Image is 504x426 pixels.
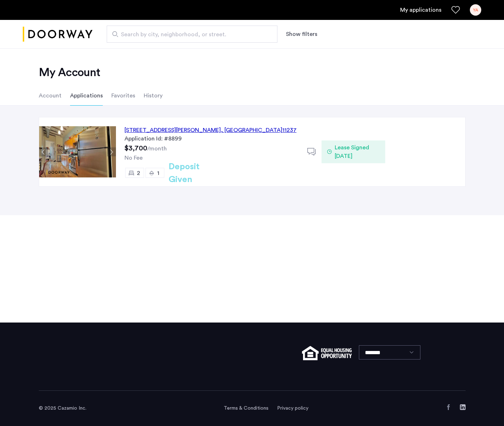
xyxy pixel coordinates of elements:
[23,21,92,48] img: logo
[39,148,48,156] button: Previous apartment
[124,145,147,152] span: $3,700
[111,86,135,106] li: Favorites
[224,405,269,412] a: Terms and conditions
[107,148,116,156] button: Next apartment
[446,404,451,410] a: Facebook
[121,30,258,39] span: Search by city, neighborhood, or street.
[451,6,460,14] a: Favorites
[39,406,86,411] span: © 2025 Cazamio Inc.
[107,26,277,43] input: Apartment Search
[359,345,420,360] select: Language select
[470,4,481,16] div: YA
[124,155,143,161] span: No Fee
[70,86,103,106] li: Applications
[124,134,299,143] div: Application Id: #8899
[169,160,225,186] h2: Deposit Given
[286,30,317,38] button: Show or hide filters
[39,65,466,80] h2: My Account
[147,146,167,151] sub: /month
[400,6,441,14] a: My application
[221,127,282,133] span: , [GEOGRAPHIC_DATA]
[157,170,159,176] span: 1
[460,404,466,410] a: LinkedIn
[39,86,62,106] li: Account
[302,346,351,360] img: equal-housing.png
[124,126,297,134] div: [STREET_ADDRESS][PERSON_NAME] 11237
[474,398,497,419] iframe: chat widget
[23,21,92,48] a: Cazamio logo
[39,126,116,177] img: Apartment photo
[277,405,308,412] a: Privacy policy
[335,143,380,160] span: Lease Signed [DATE]
[144,86,163,106] li: History
[137,170,140,176] span: 2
